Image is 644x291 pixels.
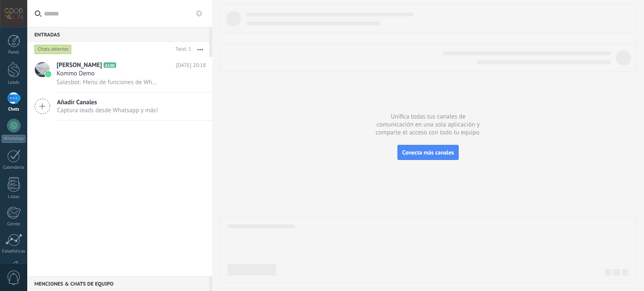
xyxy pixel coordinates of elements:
[172,45,191,54] div: Total: 1
[27,57,212,92] a: avataricon[PERSON_NAME]A100[DATE] 20:18Kommo DemoSalesbot: Menú de funciones de WhatsApp ¡Desbloq...
[2,50,26,55] div: Panel
[2,165,26,170] div: Calendario
[2,107,26,112] div: Chats
[2,249,26,254] div: Estadísticas
[176,61,206,70] span: [DATE] 20:18
[45,71,51,77] img: icon
[27,276,209,291] div: Menciones & Chats de equipo
[57,78,160,86] span: Salesbot: Menú de funciones de WhatsApp ¡Desbloquea la mensajería mejorada en WhatsApp! Haz clic ...
[57,61,102,70] span: [PERSON_NAME]
[57,70,95,78] span: Kommo Demo
[2,135,26,143] div: WhatsApp
[2,221,26,227] div: Correo
[34,44,72,54] div: Chats abiertos
[2,80,26,85] div: Leads
[402,149,454,156] span: Conecta más canales
[57,98,158,106] span: Añadir Canales
[2,194,26,200] div: Listas
[397,145,458,160] button: Conecta más canales
[104,62,116,68] span: A100
[27,27,209,42] div: Entradas
[57,106,158,114] span: Captura leads desde Whatsapp y más!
